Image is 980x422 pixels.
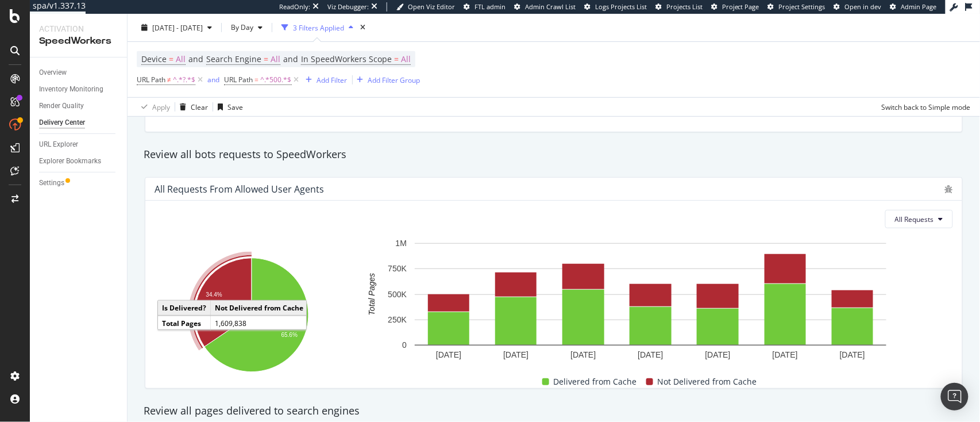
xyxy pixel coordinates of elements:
[638,350,663,359] text: [DATE]
[169,53,173,64] span: =
[711,2,759,11] a: Project Page
[188,53,203,64] span: and
[570,350,596,359] text: [DATE]
[655,2,703,11] a: Projects List
[327,2,369,11] div: Viz Debugger:
[584,2,647,11] a: Logs Projects List
[554,375,637,389] span: Delivered from Cache
[779,2,825,11] span: Project Settings
[39,155,119,167] a: Explorer Bookmarks
[176,51,186,67] span: All
[666,2,703,11] span: Projects List
[845,2,882,11] span: Open in dev
[353,73,420,87] button: Add Filter Group
[401,51,411,67] span: All
[226,18,267,37] button: By Day
[175,98,208,116] button: Clear
[39,117,119,129] a: Delivery Center
[396,2,455,11] a: Open Viz Editor
[227,102,243,112] div: Save
[224,75,253,85] span: URL Path
[281,332,298,339] text: 65.6%
[402,341,407,350] text: 0
[358,22,368,33] div: times
[39,139,119,151] a: URL Explorer
[138,404,970,419] div: Review all pages delivered to search engines
[895,214,934,224] span: All Requests
[39,100,119,112] a: Render Quality
[206,292,222,298] text: 34.4%
[293,22,344,32] div: 3 Filters Applied
[39,155,101,167] div: Explorer Bookmarks
[768,2,825,11] a: Project Settings
[366,273,376,315] text: Total Pages
[213,98,243,116] button: Save
[301,53,392,64] span: In SpeedWorkers Scope
[356,237,945,365] svg: A chart.
[368,75,420,85] div: Add Filter Group
[885,210,953,228] button: All Requests
[141,53,167,64] span: Device
[395,239,406,248] text: 1M
[207,75,219,85] div: and
[39,177,119,189] a: Settings
[658,375,757,389] span: Not Delivered from Cache
[279,2,310,11] div: ReadOnly:
[207,74,219,85] button: and
[39,117,85,129] div: Delivery Center
[39,83,103,95] div: Inventory Monitoring
[772,350,797,359] text: [DATE]
[152,22,203,32] span: [DATE] - [DATE]
[941,383,969,411] div: Open Intercom Messenger
[388,264,407,274] text: 750K
[191,102,208,112] div: Clear
[394,53,399,64] span: =
[890,2,937,11] a: Admin Page
[302,73,348,87] button: Add Filter
[264,53,268,64] span: =
[39,100,84,112] div: Render Quality
[137,18,217,37] button: [DATE] - [DATE]
[39,177,64,189] div: Settings
[705,350,730,359] text: [DATE]
[206,53,261,64] span: Search Engine
[882,102,971,112] div: Switch back to Simple mode
[525,2,576,11] span: Admin Crawl List
[388,290,407,299] text: 500K
[39,23,118,34] div: Activation
[167,75,171,85] span: ≠
[271,51,280,67] span: All
[834,2,882,11] a: Open in dev
[277,18,358,37] button: 3 Filters Applied
[254,75,258,85] span: =
[901,2,937,11] span: Admin Page
[388,315,407,324] text: 250K
[155,183,324,195] div: All Requests from Allowed User Agents
[283,53,298,64] span: and
[152,102,170,112] div: Apply
[39,139,78,151] div: URL Explorer
[839,350,865,359] text: [DATE]
[39,83,119,95] a: Inventory Monitoring
[317,75,348,85] div: Add Filter
[138,147,970,162] div: Review all bots requests to SpeedWorkers
[464,2,506,11] a: FTL admin
[514,2,576,11] a: Admin Crawl List
[137,75,165,85] span: URL Path
[39,67,119,79] a: Overview
[877,98,971,116] button: Switch back to Simple mode
[945,185,953,193] div: bug
[503,350,528,359] text: [DATE]
[474,2,506,11] span: FTL admin
[137,98,170,116] button: Apply
[722,2,759,11] span: Project Page
[39,34,118,48] div: SpeedWorkers
[39,67,67,79] div: Overview
[226,22,253,32] span: By Day
[408,2,455,11] span: Open Viz Editor
[595,2,647,11] span: Logs Projects List
[155,252,348,379] svg: A chart.
[436,350,461,359] text: [DATE]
